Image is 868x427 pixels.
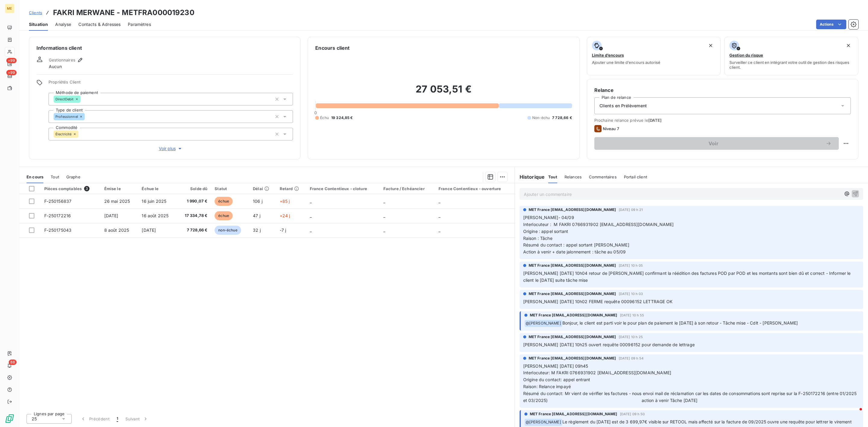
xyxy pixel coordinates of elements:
h2: 27 053,51 € [315,83,572,101]
span: Origine du contact: appel entrant [523,377,590,382]
h3: FAKRI MERWANE - METFRA000019230 [53,7,194,18]
span: 47 j [253,213,260,218]
span: Échu [320,115,329,121]
div: ME [5,4,14,13]
button: 1 [113,413,122,425]
span: 19 324,85 € [331,115,353,121]
span: Gestionnaires [49,58,75,62]
span: 88 [9,359,17,365]
span: Propriétés Client [49,80,293,88]
a: Clients [29,10,42,16]
span: [DATE] 09 h 21 [619,208,643,212]
span: Aucun [49,64,62,70]
div: Solde dû [181,186,207,191]
span: 26 mai 2025 [104,199,130,204]
span: Raison: Relance impayé [523,384,571,389]
span: Situation [29,21,48,27]
span: [PERSON_NAME] [DATE] 10h25 ouvert requête 00096152 pour demande de lettrage [523,342,695,347]
span: Interlocuteur: M FAKRI 0766931902 [EMAIL_ADDRESS][DOMAIN_NAME] [523,370,671,375]
span: +85 j [280,199,290,204]
button: Actions [816,20,846,29]
span: [PERSON_NAME]- 04/09 [523,215,574,220]
input: Ajouter une valeur [80,96,85,102]
span: Clients [29,10,42,15]
span: _ [439,213,440,218]
button: Voir plus [49,145,293,152]
span: Raison : Tâche [523,236,552,241]
span: _ [310,199,312,204]
iframe: Intercom live chat [848,407,862,421]
span: [PERSON_NAME] [DATE] 09h45 [523,363,588,369]
span: -7 j [280,228,286,233]
span: @ [PERSON_NAME] [525,419,562,426]
span: [DATE] 10 h 05 [619,264,643,267]
span: 106 j [253,199,263,204]
span: Action à venir + date jalonnement : tâche au 05/09 [523,249,626,254]
button: Voir [594,137,839,150]
span: @ [PERSON_NAME] [525,320,562,327]
span: Électricité [55,132,72,136]
span: [PERSON_NAME] [DATE] 10h02 FERME requête 00096152 LETTRAGE OK [523,299,672,304]
div: France Contentieux - ouverture [439,186,511,191]
div: Délai [253,186,272,191]
span: MET France [EMAIL_ADDRESS][DOMAIN_NAME] [529,356,616,361]
span: [DATE] 09 h 54 [619,356,644,360]
span: Tout [51,174,59,179]
h6: Relance [594,86,851,94]
span: _ [310,228,312,233]
span: 1 990,07 € [181,198,207,204]
span: MET France [EMAIL_ADDRESS][DOMAIN_NAME] [530,312,618,318]
span: _ [310,213,312,218]
span: _ [383,213,385,218]
span: Résumé du contact: Mr vient de vérifier les factures - nous envoi mail de réclamation car les dat... [523,391,858,403]
h6: Historique [515,173,545,181]
span: échue [215,197,233,206]
div: Facture / Echéancier [383,186,431,191]
span: [PERSON_NAME] [DATE] 10h04 retour de [PERSON_NAME] confirmant la réédition des factures POD par P... [523,271,852,283]
span: MET France [EMAIL_ADDRESS][DOMAIN_NAME] [529,334,616,340]
span: MET France [EMAIL_ADDRESS][DOMAIN_NAME] [529,291,616,297]
div: France Contentieux - cloture [310,186,376,191]
div: Échue le [142,186,173,191]
span: 8 août 2025 [104,228,129,233]
span: MET France [EMAIL_ADDRESS][DOMAIN_NAME] [529,263,616,268]
span: 7 728,66 € [552,115,572,121]
span: 1 [117,416,118,422]
span: Non-échu [532,115,550,121]
span: Voir plus [159,146,183,152]
span: Commentaires [589,174,617,179]
span: Analyse [55,21,71,27]
input: Ajouter une valeur [85,114,90,119]
span: Relances [565,174,582,179]
span: Prochaine relance prévue le [594,118,851,123]
span: 0 [314,110,317,115]
span: En cours [27,174,43,179]
span: _ [439,228,440,233]
span: 7 728,66 € [181,227,207,233]
span: Professionnel [55,115,78,118]
input: Ajouter une valeur [78,131,83,137]
span: _ [383,199,385,204]
span: +99 [6,70,17,75]
span: MET France [EMAIL_ADDRESS][DOMAIN_NAME] [530,411,618,417]
span: [DATE] 09 h 50 [620,412,645,416]
h6: Informations client [36,44,293,52]
span: Ajouter une limite d’encours autorisé [592,60,660,65]
span: Bonjour, le client est parti voir le pour plan de paiement le [DATE] à son retour - Tâche mise - ... [562,320,798,325]
button: Précédent [77,413,113,425]
span: Interlocuteur : M FAKRI 0766931902 [EMAIL_ADDRESS][DOMAIN_NAME] [523,222,674,227]
button: Gestion du risqueSurveiller ce client en intégrant votre outil de gestion des risques client. [724,37,858,75]
span: +99 [6,58,17,63]
span: F-250175043 [44,228,72,233]
span: F-250172216 [44,213,71,218]
span: [DATE] [104,213,118,218]
span: F-250156837 [44,199,72,204]
span: Niveau 7 [603,126,619,131]
span: 25 [32,416,37,422]
span: [DATE] 10 h 25 [619,335,643,339]
span: échue [215,211,233,220]
span: Surveiller ce client en intégrant votre outil de gestion des risques client. [729,60,853,70]
span: Portail client [624,174,647,179]
span: Voir [602,141,826,146]
span: 16 août 2025 [142,213,168,218]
